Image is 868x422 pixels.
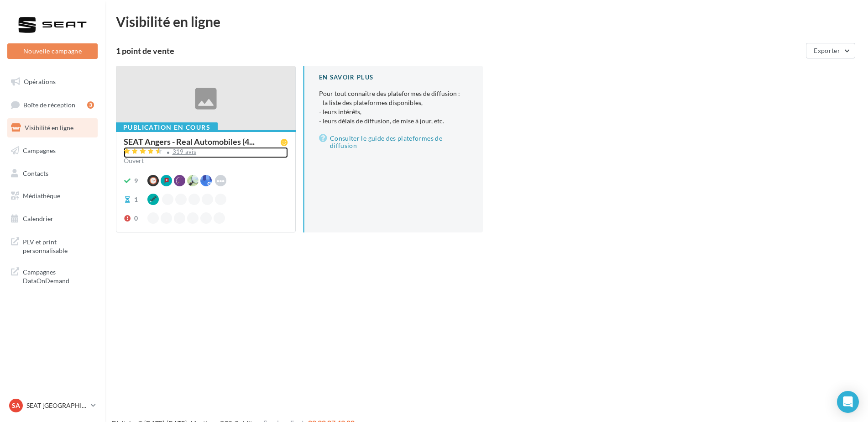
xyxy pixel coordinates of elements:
span: Visibilité en ligne [25,124,73,132]
span: Contacts [23,169,48,177]
a: Campagnes DataOnDemand [5,262,99,289]
a: PLV et print personnalisable [5,232,99,259]
a: 319 avis [124,147,288,158]
a: Consulter le guide des plateformes de diffusion [319,133,468,151]
a: Boîte de réception3 [5,95,99,115]
div: 0 [134,214,138,223]
li: - leurs intérêts, [319,107,468,116]
span: SEAT Angers - Real Automobiles (4... [124,137,255,146]
div: Open Intercom Messenger [837,391,859,413]
span: PLV et print personnalisable [23,236,94,255]
a: Campagnes [5,141,99,160]
div: 1 [134,195,138,204]
button: Nouvelle campagne [7,43,98,59]
a: Contacts [5,164,99,183]
div: 3 [87,101,94,109]
span: Médiathèque [23,192,60,200]
span: Campagnes [23,147,56,154]
li: - leurs délais de diffusion, de mise à jour, etc. [319,116,468,126]
div: 9 [134,176,138,185]
li: - la liste des plateformes disponibles, [319,98,468,107]
span: SA [12,401,20,410]
div: 319 avis [173,149,197,155]
a: Opérations [5,72,99,91]
a: Médiathèque [5,186,99,206]
p: SEAT [GEOGRAPHIC_DATA] [26,401,87,410]
span: Boîte de réception [23,100,75,108]
button: Exporter [806,43,855,58]
a: Calendrier [5,209,99,228]
a: Visibilité en ligne [5,118,99,137]
span: Exporter [814,47,840,54]
div: Publication en cours [116,122,218,132]
div: Visibilité en ligne [116,15,857,28]
p: Pour tout connaître des plateformes de diffusion : [319,89,468,126]
span: Campagnes DataOnDemand [23,266,94,285]
span: Opérations [24,78,56,85]
a: SA SEAT [GEOGRAPHIC_DATA] [7,397,98,414]
div: En savoir plus [319,73,468,82]
span: Ouvert [124,157,144,164]
div: 1 point de vente [116,47,802,55]
span: Calendrier [23,215,53,222]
